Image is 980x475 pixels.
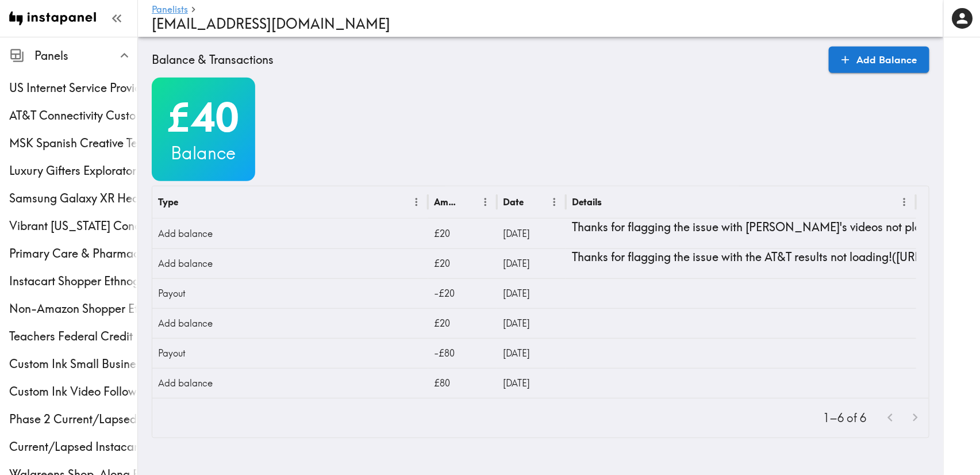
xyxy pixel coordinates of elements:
[497,248,566,278] div: 9/12/2025
[9,246,137,262] span: Primary Care & Pharmacy Service Customer Ethnography
[9,439,137,455] span: Current/Lapsed Instacart User Ethnography
[497,219,566,248] div: 9/17/2025
[179,193,197,211] button: Sort
[152,5,188,16] a: Panelists
[9,80,137,96] span: US Internet Service Provider Perceptions Ethnography
[152,15,390,32] span: [EMAIL_ADDRESS][DOMAIN_NAME]
[9,108,137,124] span: AT&T Connectivity Customer Ethnography
[434,196,458,208] div: Amount
[9,190,137,206] span: Samsung Galaxy XR Headset Quickturn Exploratory
[152,94,255,141] h2: £40
[152,278,428,308] div: Payout
[428,248,497,278] div: £20
[572,249,910,265] p: Thanks for flagging the issue with the AT&T results not loading! ([URL][DOMAIN_NAME])
[158,196,178,208] div: Type
[9,356,137,372] span: Custom Ink Small Business Prosumers Quant Creative Testing
[823,410,866,426] p: 1–6 of 6
[497,278,566,308] div: 5/6/2025
[497,368,566,398] div: 2/1/2025
[428,368,497,398] div: £80
[525,193,543,211] button: Sort
[152,248,428,278] div: Add balance
[9,218,137,234] span: Vibrant [US_STATE] Concept Testing
[152,338,428,368] div: Payout
[9,328,137,344] span: Teachers Federal Credit Union Members With Business Banking Elsewhere Exploratory
[497,308,566,338] div: 3/15/2025
[152,219,428,248] div: Add balance
[497,338,566,368] div: 2/3/2025
[152,52,274,68] h5: Balance & Transactions
[603,193,621,211] button: Sort
[572,196,602,208] div: Details
[572,219,910,235] p: Thanks for flagging the issue with [PERSON_NAME]'s videos not playing. ([URL][DOMAIN_NAME])
[9,273,137,289] span: Instacart Shopper Ethnography
[428,338,497,368] div: -£80
[408,193,425,211] button: Menu
[9,135,137,151] span: MSK Spanish Creative Testing
[459,193,477,211] button: Sort
[829,47,929,73] a: Add Balance
[545,193,563,211] button: Menu
[9,411,137,427] span: Phase 2 Current/Lapsed Instacart User Shop-along
[476,193,494,211] button: Menu
[34,48,137,64] span: Panels
[152,308,428,338] div: Add balance
[428,219,497,248] div: £20
[9,163,137,179] span: Luxury Gifters Exploratory
[152,141,255,165] h3: Balance
[152,368,428,398] div: Add balance
[428,278,497,308] div: -£20
[9,218,137,234] div: Vibrant Arizona Concept Testing
[503,196,524,208] div: Date
[9,301,137,317] span: Non-Amazon Shopper Ethnography
[896,193,913,211] button: Menu
[9,384,137,400] span: Custom Ink Video Follow-Ups
[428,308,497,338] div: £20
